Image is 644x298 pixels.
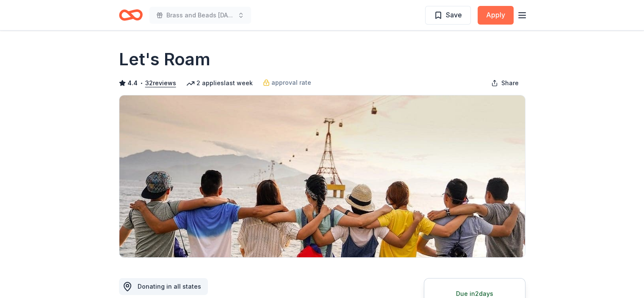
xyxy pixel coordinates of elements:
div: 2 applies last week [186,78,253,88]
span: • [140,80,143,86]
span: 4.4 [127,78,138,88]
span: Brass and Beads [DATE] Celebration [166,10,234,20]
button: 32reviews [145,78,176,88]
button: Apply [478,6,514,25]
button: Brass and Beads [DATE] Celebration [149,7,251,24]
button: Save [425,6,471,25]
a: Home [119,5,143,25]
button: Share [484,75,525,92]
span: Share [501,78,519,88]
h1: Let's Roam [119,47,210,71]
a: approval rate [263,78,311,88]
img: Image for Let's Roam [119,95,525,257]
span: Donating in all states [138,283,201,290]
span: approval rate [271,78,311,88]
span: Save [446,9,462,20]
